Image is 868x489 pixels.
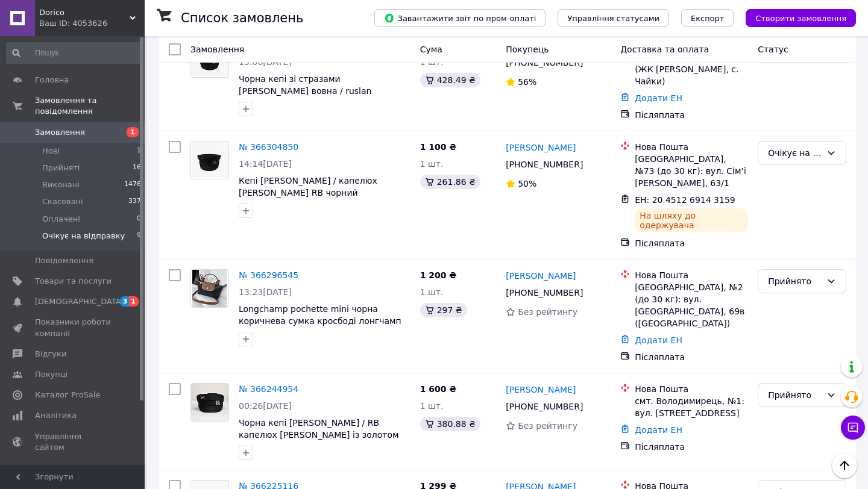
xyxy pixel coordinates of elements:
[635,195,735,205] span: ЕН: 20 4512 6914 3159
[420,287,444,297] span: 1 шт.
[768,275,822,288] div: Прийнято
[758,45,788,54] span: Статус
[137,146,141,157] span: 1
[755,14,846,23] span: Створити замовлення
[39,7,130,18] span: Dorico
[503,284,585,301] div: [PHONE_NUMBER]
[239,159,292,169] span: 14:14[DATE]
[420,73,480,87] div: 428.49 ₴
[503,54,585,71] div: [PHONE_NUMBER]
[635,351,748,363] div: Післяплата
[35,390,100,400] span: Каталог ProSale
[190,141,229,179] a: Фото товару
[239,270,298,280] a: № 366296545
[6,42,142,64] input: Пошук
[635,425,682,435] a: Додати ЕН
[518,307,577,317] span: Без рейтингу
[133,163,141,173] span: 16
[691,14,725,23] span: Експорт
[635,281,748,329] div: [GEOGRAPHIC_DATA], №2 (до 30 кг): вул. [GEOGRAPHIC_DATA], 69в ([GEOGRAPHIC_DATA])
[35,127,85,138] span: Замовлення
[503,156,585,173] div: [PHONE_NUMBER]
[42,196,83,207] span: Скасовані
[503,398,585,415] div: [PHONE_NUMBER]
[35,369,68,380] span: Покупці
[635,335,682,345] a: Додати ЕН
[420,384,457,394] span: 1 600 ₴
[124,179,141,190] span: 1476
[518,421,577,431] span: Без рейтингу
[35,296,124,307] span: [DEMOGRAPHIC_DATA]
[35,431,112,453] span: Управління сайтом
[832,453,857,478] button: Наверх
[239,176,377,198] a: Кепі [PERSON_NAME] / капелюх [PERSON_NAME] RB чорний
[181,11,303,25] h1: Список замовлень
[35,463,112,484] span: Гаманець компанії
[190,45,244,54] span: Замовлення
[35,75,69,86] span: Головна
[127,127,139,137] span: 1
[191,142,228,179] img: Фото товару
[35,255,93,266] span: Повідомлення
[420,45,442,54] span: Cума
[620,45,709,54] span: Доставка та оплата
[192,270,227,307] img: Фото товару
[635,269,748,281] div: Нова Пошта
[506,270,576,282] a: [PERSON_NAME]
[191,384,228,421] img: Фото товару
[420,303,467,317] div: 297 ₴
[635,141,748,153] div: Нова Пошта
[420,401,444,411] span: 1 шт.
[384,13,536,23] span: Завантажити звіт по пром-оплаті
[635,109,748,121] div: Післяплата
[506,384,576,396] a: [PERSON_NAME]
[129,296,139,307] span: 1
[137,214,141,225] span: 0
[35,95,145,117] span: Замовлення та повідомлення
[42,163,80,173] span: Прийняті
[120,296,130,307] span: 3
[420,142,457,152] span: 1 100 ₴
[42,231,125,241] span: Очікує на відправку
[420,417,480,431] div: 380.88 ₴
[35,349,66,360] span: Відгуки
[239,74,371,108] a: Чорна кепі зі стразами [PERSON_NAME] вовна / ruslan baginskiy rb з камінцями
[635,383,748,395] div: Нова Пошта
[190,269,229,308] a: Фото товару
[190,383,229,422] a: Фото товару
[635,153,748,189] div: [GEOGRAPHIC_DATA], №73 (до 30 кг): вул. Сім’ї [PERSON_NAME], 63/1
[42,146,60,157] span: Нові
[35,276,112,287] span: Товари та послуги
[128,196,141,207] span: 337
[518,179,536,188] span: 50%
[746,9,856,27] button: Створити замовлення
[635,237,748,249] div: Післяплата
[768,388,822,402] div: Прийнято
[734,13,856,22] a: Створити замовлення
[39,18,145,29] div: Ваш ID: 4053626
[239,304,401,326] span: Longchamp pochette mini чорна коричнева сумка кросбоді лонгчамп
[768,146,822,160] div: Очікує на відправку
[239,401,292,411] span: 00:26[DATE]
[635,93,682,103] a: Додати ЕН
[518,77,536,87] span: 56%
[42,214,80,225] span: Оплачені
[635,441,748,453] div: Післяплата
[35,317,112,338] span: Показники роботи компанії
[420,175,480,189] div: 261.86 ₴
[35,410,77,421] span: Аналітика
[239,287,292,297] span: 13:23[DATE]
[374,9,546,27] button: Завантажити звіт по пром-оплаті
[558,9,669,27] button: Управління статусами
[239,384,298,394] a: № 366244954
[420,270,457,280] span: 1 200 ₴
[681,9,734,27] button: Експорт
[635,395,748,419] div: смт. Володимирець, №1: вул. [STREET_ADDRESS]
[841,416,865,440] button: Чат з покупцем
[239,418,399,440] a: Чорна кепі [PERSON_NAME] / RB капелюх [PERSON_NAME] із золотом
[506,45,549,54] span: Покупець
[635,208,748,232] div: На шляху до одержувача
